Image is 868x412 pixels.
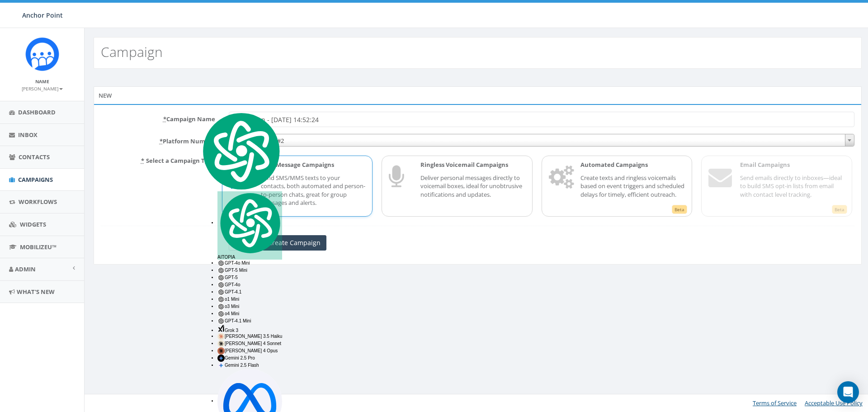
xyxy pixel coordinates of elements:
[18,175,53,184] span: Campaigns
[19,153,50,161] span: Contacts
[217,347,225,355] img: claude-35-opus.svg
[217,267,225,274] img: gpt-black.svg
[580,161,685,169] p: Automated Campaigns
[217,355,225,362] img: gemini-15-pro.svg
[261,161,366,169] p: Text Message Campaigns
[25,37,59,71] img: Rally_platform_Icon_1.png
[101,44,163,59] h2: Campaign
[217,355,282,362] div: Gemini 2.5 Pro
[22,85,63,92] small: [PERSON_NAME]
[163,115,166,123] abbr: required
[217,274,225,281] img: gpt-black.svg
[217,333,282,340] div: [PERSON_NAME] 3.5 Haiku
[217,267,282,274] div: GPT-5 Mini
[20,243,57,251] span: MobilizeU™
[217,289,282,296] div: GPT-4.1
[217,362,225,369] img: gemini-20-flash.svg
[22,11,63,19] span: Anchor Point
[20,220,46,228] span: Widgets
[217,340,282,347] div: [PERSON_NAME] 4 Sonnet
[217,333,225,340] img: claude-35-haiku.svg
[19,198,57,206] span: Workflows
[146,156,215,165] span: Select a Campaign Type
[17,288,55,296] span: What's New
[217,362,282,369] div: Gemini 2.5 Flash
[229,134,854,147] span: Anchor Point TF #2
[217,340,225,347] img: claude-35-sonnet.svg
[217,347,282,355] div: [PERSON_NAME] 4 Opus
[672,205,687,214] span: Beta
[217,191,282,254] img: logo.svg
[420,174,525,199] p: Deliver personal messages directly to voicemail boxes, ideal for unobtrusive notifications and up...
[217,296,225,303] img: gpt-black.svg
[832,205,847,214] span: Beta
[262,235,326,251] input: Create Campaign
[35,78,49,85] small: Name
[580,174,685,199] p: Create texts and ringless voicemails based on event triggers and scheduled delays for timely, eff...
[217,289,225,296] img: gpt-black.svg
[837,381,859,403] div: Open Intercom Messenger
[94,134,222,146] label: Platform Number
[217,303,225,310] img: gpt-black.svg
[753,399,797,407] a: Terms of Service
[217,303,282,310] div: o3 Mini
[217,310,282,317] div: o4 Mini
[94,112,222,123] label: Campaign Name
[160,137,163,145] abbr: required
[805,399,863,407] a: Acceptable Use Policy
[199,111,282,191] img: logo.svg
[217,274,282,281] div: GPT-5
[94,86,862,104] div: New
[420,161,525,169] p: Ringless Voicemail Campaigns
[229,112,854,127] input: Enter Campaign Name
[217,310,225,317] img: gpt-black.svg
[217,260,225,267] img: gpt-black.svg
[217,281,225,289] img: gpt-black.svg
[217,317,225,325] img: gpt-black.svg
[18,131,38,139] span: Inbox
[18,108,56,116] span: Dashboard
[217,260,282,267] div: GPT-4o Mini
[261,174,366,207] p: Send SMS/MMS texts to your contacts, both automated and person-to-person chats, great for group m...
[217,325,282,333] div: Grok 3
[217,317,282,325] div: GPT-4.1 Mini
[217,296,282,303] div: o1 Mini
[22,84,63,92] a: [PERSON_NAME]
[229,134,854,147] span: Anchor Point TF #2
[217,281,282,289] div: GPT-4o
[217,191,282,259] div: AITOPIA
[15,265,36,273] span: Admin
